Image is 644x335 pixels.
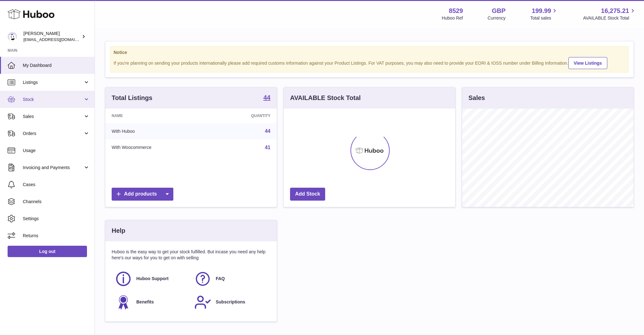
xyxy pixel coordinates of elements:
[23,199,90,205] span: Channels
[115,294,188,311] a: Benefits
[442,15,463,21] div: Huboo Ref
[112,226,125,235] h3: Help
[23,31,80,43] div: [PERSON_NAME]
[265,128,270,134] a: 44
[23,79,83,85] span: Listings
[23,182,90,188] span: Cases
[136,276,169,282] span: Huboo Support
[263,94,270,101] strong: 44
[136,299,154,305] span: Benefits
[23,114,83,120] span: Sales
[290,94,361,102] h3: AVAILABLE Stock Total
[105,123,212,139] td: With Huboo
[532,7,551,15] span: 199.99
[112,188,173,201] a: Add products
[23,62,90,68] span: My Dashboard
[290,188,325,201] a: Add Stock
[105,139,212,156] td: With Woocommerce
[530,7,558,21] a: 199.99 Total sales
[112,94,152,102] h3: Total Listings
[265,145,270,150] a: 41
[492,7,505,15] strong: GBP
[115,270,188,287] a: Huboo Support
[583,7,636,21] a: 16,275.21 AVAILABLE Stock Total
[23,165,83,171] span: Invoicing and Payments
[8,32,17,41] img: admin@redgrass.ch
[216,299,245,305] span: Subscriptions
[212,109,277,123] th: Quantity
[216,276,225,282] span: FAQ
[105,109,212,123] th: Name
[194,294,267,311] a: Subscriptions
[568,57,607,69] a: View Listings
[23,131,83,137] span: Orders
[23,37,93,42] span: [EMAIL_ADDRESS][DOMAIN_NAME]
[8,246,87,257] a: Log out
[449,7,463,15] strong: 8529
[23,97,83,103] span: Stock
[23,216,90,222] span: Settings
[194,270,267,287] a: FAQ
[114,50,625,56] strong: Notice
[23,148,90,154] span: Usage
[23,233,90,239] span: Returns
[601,7,629,15] span: 16,275.21
[488,15,506,21] div: Currency
[112,249,270,261] p: Huboo is the easy way to get your stock fulfilled. But incase you need any help here's our ways f...
[530,15,558,21] span: Total sales
[263,94,270,102] a: 44
[468,94,485,102] h3: Sales
[114,56,625,69] div: If you're planning on sending your products internationally please add required customs informati...
[583,15,636,21] span: AVAILABLE Stock Total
